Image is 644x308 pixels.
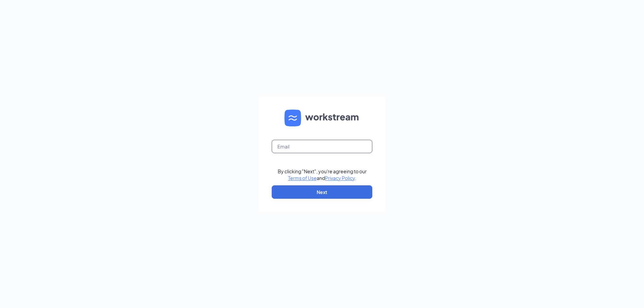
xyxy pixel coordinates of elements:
input: Email [272,140,372,153]
img: WS logo and Workstream text [284,110,360,126]
a: Terms of Use [288,175,317,181]
div: By clicking "Next", you're agreeing to our and . [278,168,367,181]
button: Next [272,185,372,199]
a: Privacy Policy [325,175,355,181]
